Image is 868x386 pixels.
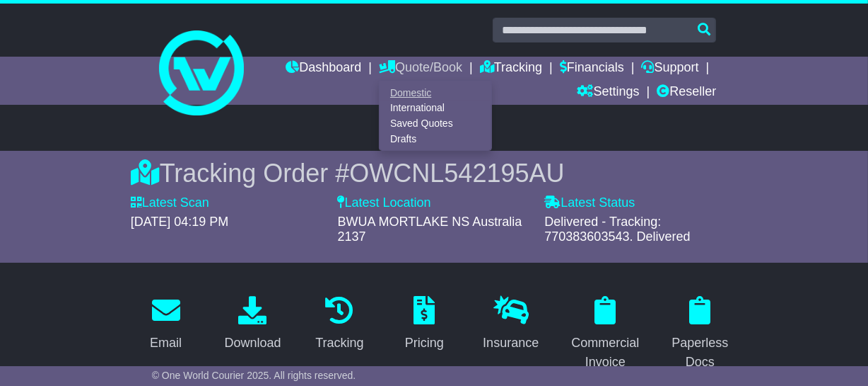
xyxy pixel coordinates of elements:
[380,101,491,116] a: International
[150,334,182,353] div: Email
[131,158,738,188] div: Tracking Order #
[131,215,229,229] span: [DATE] 04:19 PM
[577,81,640,105] a: Settings
[544,195,635,211] label: Latest Status
[642,57,699,81] a: Support
[671,334,728,372] div: Paperless Docs
[152,370,356,381] span: © One World Courier 2025. All rights reserved.
[396,291,453,358] a: Pricing
[562,291,648,377] a: Commercial Invoice
[544,215,690,244] span: Delivered - Tracking: 770383603543. Delivered
[306,291,373,358] a: Tracking
[225,334,281,353] div: Download
[216,291,291,358] a: Download
[662,291,737,377] a: Paperless Docs
[131,195,209,211] label: Latest Scan
[349,159,564,188] span: OWCNL542195AU
[405,334,444,353] div: Pricing
[380,131,491,147] a: Drafts
[380,116,491,132] a: Saved Quotes
[480,57,542,81] a: Tracking
[379,81,492,151] div: Quote/Book
[474,291,548,358] a: Insurance
[379,57,462,81] a: Quote/Book
[338,195,431,211] label: Latest Location
[657,81,716,105] a: Reseller
[338,215,522,244] span: BWUA MORTLAKE NS Australia 2137
[315,334,363,353] div: Tracking
[141,291,191,358] a: Email
[380,85,491,101] a: Domestic
[483,334,539,353] div: Insurance
[560,57,624,81] a: Financials
[571,334,639,372] div: Commercial Invoice
[286,57,361,81] a: Dashboard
